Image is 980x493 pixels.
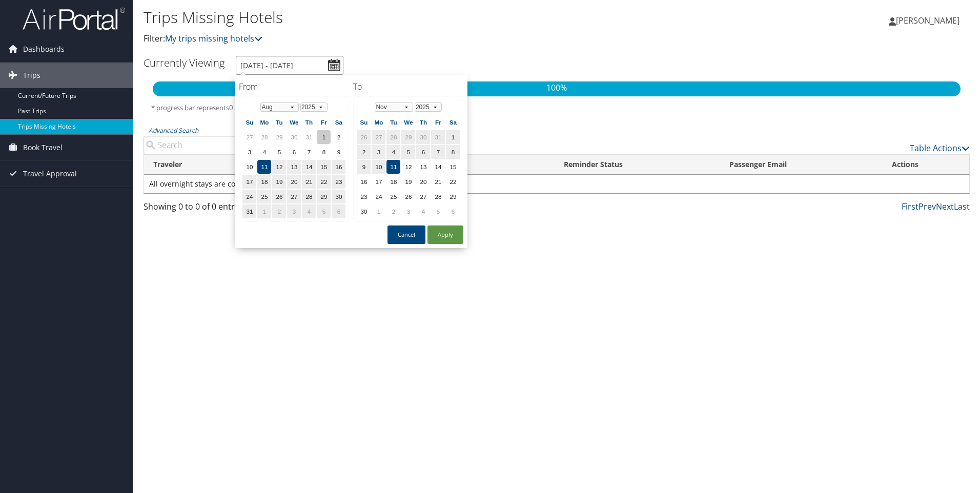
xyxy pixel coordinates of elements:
[272,160,286,174] td: 12
[401,130,415,144] td: 29
[416,190,430,203] td: 27
[431,130,445,144] td: 31
[387,225,425,244] button: Cancel
[372,204,385,218] td: 1
[23,63,40,88] span: Trips
[242,145,256,159] td: 3
[236,56,343,75] input: [DATE] - [DATE]
[317,145,331,159] td: 8
[257,145,271,159] td: 4
[257,190,271,203] td: 25
[431,115,445,129] th: Fr
[272,204,286,218] td: 2
[302,160,316,174] td: 14
[431,160,445,174] td: 14
[317,130,331,144] td: 1
[386,145,400,159] td: 4
[416,115,430,129] th: Th
[446,130,460,144] td: 1
[332,130,345,144] td: 2
[353,81,463,92] h4: To
[372,160,385,174] td: 10
[416,130,430,144] td: 30
[242,130,256,144] td: 27
[302,130,316,144] td: 31
[257,204,271,218] td: 1
[272,175,286,189] td: 19
[287,175,301,189] td: 20
[405,155,555,175] th: Next reminder
[357,145,371,159] td: 2
[910,142,970,154] a: Table Actions
[372,145,385,159] td: 3
[372,115,385,129] th: Mo
[23,161,77,187] span: Travel Approval
[401,115,415,129] th: We
[416,160,430,174] td: 13
[144,32,695,46] p: Filter:
[332,190,345,203] td: 30
[386,204,400,218] td: 2
[257,175,271,189] td: 18
[317,175,331,189] td: 22
[446,175,460,189] td: 22
[401,145,415,159] td: 5
[720,155,883,175] th: Passenger Email: activate to sort column ascending
[889,5,970,36] a: [PERSON_NAME]
[401,175,415,189] td: 19
[446,145,460,159] td: 8
[23,7,125,31] img: airportal-logo.png
[165,33,262,44] a: My trips missing hotels
[431,190,445,203] td: 28
[144,136,339,154] input: Advanced Search
[386,190,400,203] td: 25
[386,130,400,144] td: 28
[151,103,962,113] h5: * progress bar represents overnights covered for the selected time period.
[416,175,430,189] td: 20
[287,130,301,144] td: 30
[272,190,286,203] td: 26
[446,204,460,218] td: 6
[257,130,271,144] td: 28
[372,190,385,203] td: 24
[954,201,970,212] a: Last
[446,115,460,129] th: Sa
[918,201,936,212] a: Prev
[242,204,256,218] td: 31
[332,160,345,174] td: 16
[446,190,460,203] td: 29
[272,145,286,159] td: 5
[287,160,301,174] td: 13
[357,175,371,189] td: 16
[896,15,959,26] span: [PERSON_NAME]
[153,81,961,95] p: 100%
[242,160,256,174] td: 10
[372,130,385,144] td: 27
[372,175,385,189] td: 17
[401,190,415,203] td: 26
[257,160,271,174] td: 11
[242,190,256,203] td: 24
[272,130,286,144] td: 29
[242,175,256,189] td: 17
[302,190,316,203] td: 28
[332,175,345,189] td: 23
[357,160,371,174] td: 9
[287,145,301,159] td: 6
[386,115,400,129] th: Tu
[317,160,331,174] td: 15
[936,201,954,212] a: Next
[332,204,345,218] td: 6
[401,160,415,174] td: 12
[401,204,415,218] td: 3
[902,201,918,212] a: First
[144,7,695,28] h1: Trips Missing Hotels
[357,130,371,144] td: 26
[555,155,721,175] th: Reminder Status
[883,155,969,175] th: Actions
[332,145,345,159] td: 9
[23,135,63,160] span: Book Travel
[287,115,301,129] th: We
[302,204,316,218] td: 4
[302,175,316,189] td: 21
